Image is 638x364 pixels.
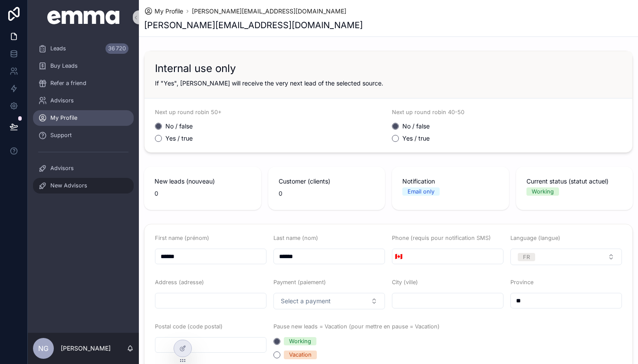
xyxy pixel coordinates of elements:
[281,297,331,305] span: Select a payment
[155,187,251,200] span: 0
[33,75,134,91] a: Refer a friend
[402,177,499,186] span: Notification
[192,7,346,16] a: [PERSON_NAME][EMAIL_ADDRESS][DOMAIN_NAME]
[165,123,193,129] label: No / false
[526,177,623,186] span: Current status (statut actuel)
[279,177,375,186] span: Customer (clients)
[50,115,77,121] span: My Profile
[50,182,87,189] span: New Advisors
[28,35,139,205] div: scrollable content
[510,249,622,265] button: Select Button
[33,178,134,193] a: New Advisors
[155,7,183,16] span: My Profile
[38,343,49,354] span: NG
[392,249,405,264] button: Select Button
[402,123,430,129] label: No / false
[392,235,491,241] span: Phone (requis pour notification SMS)
[155,235,209,241] span: First name (prénom)
[392,109,464,115] span: Next up round robin 40-50
[50,97,74,104] span: Advisors
[155,177,251,186] span: New leads (nouveau)
[532,187,554,196] div: Working
[155,323,223,330] span: Postal code (code postal)
[523,253,530,261] div: FR
[61,344,111,353] p: [PERSON_NAME]
[33,93,134,108] a: Advisors
[408,187,434,196] div: Email only
[33,161,134,176] a: Advisors
[50,132,72,139] span: Support
[273,293,385,309] button: Select Button
[50,62,78,69] span: Buy Leads
[144,7,183,16] a: My Profile
[33,58,134,74] a: Buy Leads
[279,187,375,200] span: 0
[50,80,86,87] span: Refer a friend
[510,279,533,285] span: Province
[33,41,134,56] a: Leads36 720
[273,323,440,330] span: Pause new leads = Vacation (pour mettre en pause = Vacation)
[105,43,128,54] div: 36 720
[33,110,134,126] a: My Profile
[47,10,120,24] img: App logo
[144,19,363,31] h1: [PERSON_NAME][EMAIL_ADDRESS][DOMAIN_NAME]
[273,279,326,285] span: Payment (paiement)
[289,337,311,345] div: Working
[33,128,134,143] a: Support
[50,45,66,52] span: Leads
[155,62,236,75] h2: Internal use only
[402,135,430,141] label: Yes / true
[395,252,402,261] span: 🇨🇦
[155,109,221,115] span: Next up round robin 50+
[289,351,312,359] div: Vacation
[273,235,318,241] span: Last name (nom)
[392,279,418,285] span: City (ville)
[155,79,383,87] span: If "Yes", [PERSON_NAME] will receive the very next lead of the selected source.
[165,135,193,141] label: Yes / true
[510,235,560,241] span: Language (langue)
[155,279,204,285] span: Address (adresse)
[50,165,74,172] span: Advisors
